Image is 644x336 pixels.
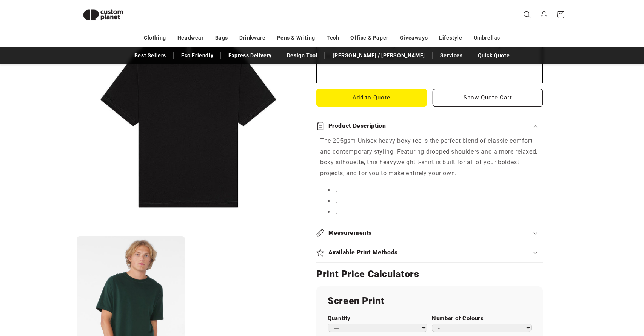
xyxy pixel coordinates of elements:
[131,49,170,62] a: Best Sellers
[144,31,166,44] a: Clothing
[436,49,467,62] a: Services
[433,89,543,107] button: Show Quote Cart
[177,31,204,44] a: Headwear
[320,136,539,179] p: The 205gsm Unisex heavy boxy tee is the perfect blend of classic comfort and contemporary styling...
[328,249,398,257] h2: Available Print Methods
[283,49,322,62] a: Design Tool
[328,229,372,237] h2: Measurements
[225,49,276,62] a: Express Delivery
[316,116,543,136] summary: Product Description
[316,243,543,262] summary: Available Print Methods
[400,31,428,44] a: Giveaways
[328,315,427,322] label: Quantity
[328,122,386,130] h2: Product Description
[328,207,539,218] li: .
[328,295,532,307] h2: Screen Print
[277,31,315,44] a: Pens & Writing
[327,31,339,44] a: Tech
[432,315,532,322] label: Number of Colours
[316,223,543,243] summary: Measurements
[329,49,428,62] a: [PERSON_NAME] / [PERSON_NAME]
[350,31,388,44] a: Office & Paper
[519,6,536,23] summary: Search
[325,68,534,76] iframe: Customer reviews powered by Trustpilot
[239,31,265,44] a: Drinkware
[474,31,500,44] a: Umbrellas
[77,3,129,27] img: Custom Planet
[474,49,514,62] a: Quick Quote
[328,185,539,196] li: .
[316,268,543,280] h2: Print Price Calculators
[177,49,217,62] a: Eco Friendly
[215,31,228,44] a: Bags
[316,89,427,107] button: Add to Quote
[515,255,644,336] iframe: Chat Widget
[439,31,462,44] a: Lifestyle
[328,196,539,207] li: .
